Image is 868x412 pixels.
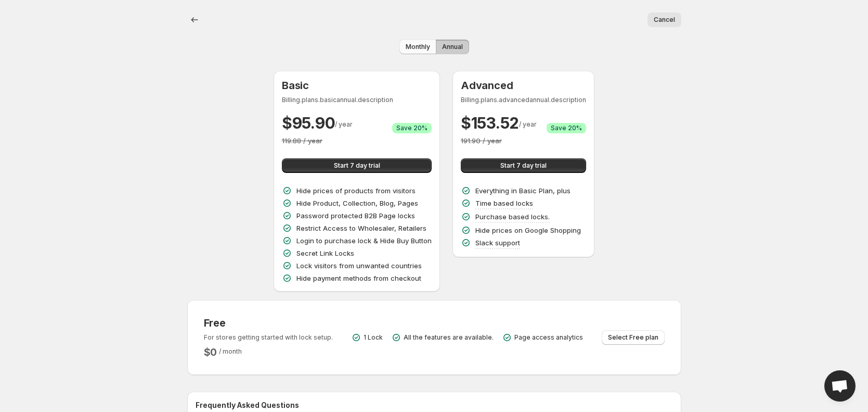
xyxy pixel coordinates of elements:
p: Restrict Access to Wholesaler, Retailers [296,223,426,233]
p: 1 Lock [364,333,383,342]
button: Select Free plan [602,330,665,345]
span: Save 20% [551,124,582,132]
p: Hide Product, Collection, Blog, Pages [296,198,418,208]
h2: $ 0 [204,346,217,358]
p: Hide prices of products from visitors [296,185,416,196]
h3: Free [204,317,333,329]
span: Save 20% [396,124,427,132]
p: All the features are available. [404,333,494,342]
h2: Frequently Asked Questions [196,400,673,410]
span: / year [335,120,353,128]
span: Start 7 day trial [334,161,380,170]
div: Open chat [824,370,856,402]
p: Time based locks [475,198,533,208]
p: Hide prices on Google Shopping [475,225,581,235]
p: Hide payment methods from checkout [296,273,421,283]
span: Monthly [406,43,430,51]
p: Page access analytics [514,333,583,342]
p: Password protected B2B Page locks [296,210,415,221]
p: Login to purchase lock & Hide Buy Button [296,235,432,246]
p: Billing.plans.advancedannual.description [461,96,586,104]
p: Purchase based locks. [475,211,550,222]
p: Billing.plans.basicannual.description [282,96,432,104]
span: / month [219,347,242,355]
button: Annual [436,40,469,54]
h2: $ 153.52 [461,113,519,133]
p: For stores getting started with lock setup. [204,333,333,342]
h3: Basic [282,79,432,92]
span: Annual [442,43,463,51]
span: Start 7 day trial [500,161,547,170]
p: Slack support [475,238,520,248]
h2: $ 95.90 [282,113,335,133]
p: 191.90 / year [461,135,586,146]
p: Secret Link Locks [296,248,354,258]
button: Cancel [647,13,681,27]
button: Start 7 day trial [282,158,432,173]
span: Cancel [654,16,675,24]
span: / year [519,120,537,128]
span: Select Free plan [608,333,658,342]
p: Everything in Basic Plan, plus [475,185,571,196]
button: Monthly [399,40,436,54]
button: Back [187,13,202,27]
h3: Advanced [461,79,586,92]
p: 119.88 / year [282,135,432,146]
p: Lock visitors from unwanted countries [296,260,422,271]
button: Start 7 day trial [461,158,586,173]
